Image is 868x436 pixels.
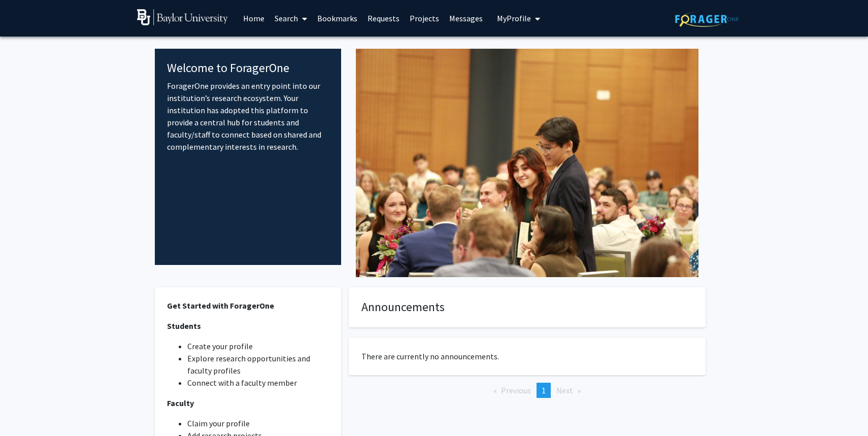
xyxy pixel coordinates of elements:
[167,398,194,408] strong: Faculty
[187,417,329,429] li: Claim your profile
[675,11,739,27] img: ForagerOne Logo
[187,340,329,352] li: Create your profile
[8,390,43,428] iframe: Chat
[167,80,329,153] p: ForagerOne provides an entry point into our institution’s research ecosystem. Your institution ha...
[542,385,546,395] span: 1
[501,385,531,395] span: Previous
[497,13,531,23] span: My Profile
[270,1,312,36] a: Search
[187,352,329,377] li: Explore research opportunities and faculty profiles
[187,377,329,389] li: Connect with a faculty member
[137,9,228,25] img: Baylor University Logo
[167,300,274,311] strong: Get Started with ForagerOne
[167,61,329,76] h4: Welcome to ForagerOne
[312,1,362,36] a: Bookmarks
[361,300,693,315] h4: Announcements
[361,350,693,362] p: There are currently no announcements.
[362,1,405,36] a: Requests
[167,321,201,331] strong: Students
[356,49,698,277] img: Cover Image
[405,1,444,36] a: Projects
[556,385,573,395] span: Next
[444,1,488,36] a: Messages
[238,1,270,36] a: Home
[349,383,706,398] ul: Pagination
